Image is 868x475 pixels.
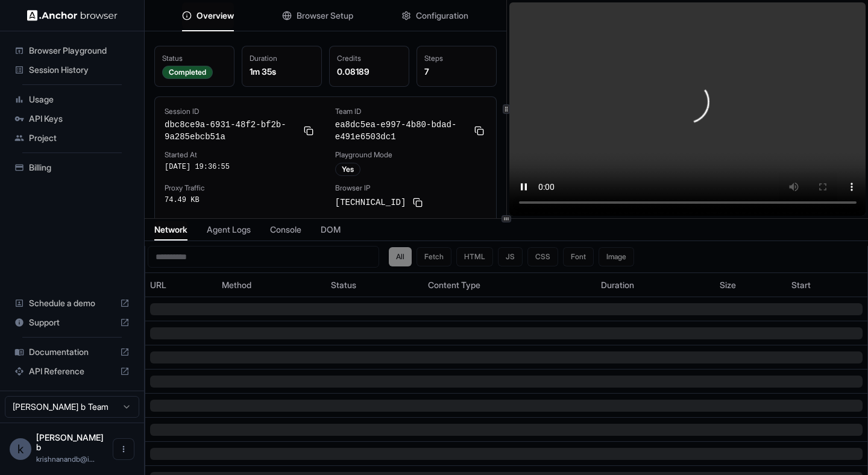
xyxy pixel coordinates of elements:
div: Browser Playground [10,41,134,60]
div: Content Type [428,279,591,291]
div: API Reference [10,362,134,381]
span: Usage [29,93,130,105]
div: Status [331,279,418,291]
div: Documentation [10,342,134,362]
span: Overview [197,10,234,22]
div: Session History [10,60,134,80]
span: [TECHNICAL_ID] [335,197,406,209]
div: Yes [335,163,360,176]
span: API Reference [29,365,115,377]
span: krishnanandb@imagineers.dev [36,455,95,464]
span: Schedule a demo [29,297,115,309]
span: Agent Logs [207,224,251,236]
div: Start [791,279,863,291]
div: Credits [337,54,401,63]
span: Network [154,224,187,236]
div: API Keys [10,109,134,128]
div: 0.08189 [337,66,401,78]
div: Support [10,313,134,332]
div: Project [10,128,134,148]
div: URL [150,279,212,291]
div: Started At [165,150,316,160]
div: [DATE] 19:36:55 [165,162,316,172]
span: Browser Setup [297,10,353,22]
span: Support [29,316,115,329]
span: Session History [29,64,130,76]
span: ea8dc5ea-e997-4b80-bdad-e491e6503dc1 [335,119,467,143]
div: Method [222,279,321,291]
div: Status [162,54,227,63]
span: Billing [29,162,130,174]
div: Usage [10,90,134,109]
img: Anchor Logo [27,10,118,21]
div: Team ID [335,107,486,116]
div: Steps [424,54,489,63]
div: Billing [10,158,134,177]
button: Open menu [113,438,134,460]
div: Size [720,279,782,291]
div: Schedule a demo [10,294,134,313]
span: Console [270,224,301,236]
div: Completed [162,66,213,79]
div: Playground Mode [335,150,486,160]
div: Browser IP [335,183,486,193]
span: DOM [321,224,341,236]
div: k [10,438,31,460]
div: 7 [424,66,489,78]
span: API Keys [29,113,130,125]
span: Browser Playground [29,45,130,57]
span: dbc8ce9a-6931-48f2-bf2b-9a285ebcb51a [165,119,297,143]
span: Project [29,132,130,144]
div: Proxy Traffic [165,183,316,193]
span: Configuration [416,10,468,22]
div: 1m 35s [250,66,314,78]
div: Duration [601,279,710,291]
div: 74.49 KB [165,195,316,205]
span: Documentation [29,346,115,358]
div: Duration [250,54,314,63]
div: Session ID [165,107,316,116]
span: krishnanand b [36,432,104,452]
